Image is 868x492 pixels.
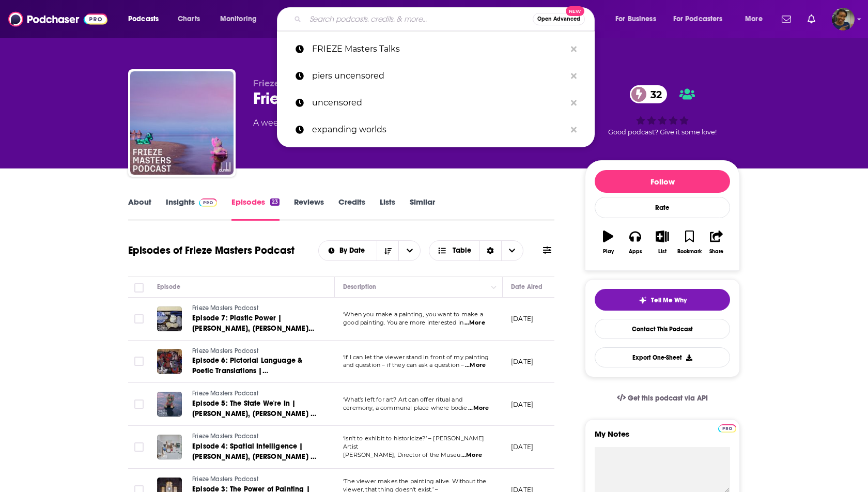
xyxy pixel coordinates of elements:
label: My Notes [595,429,730,447]
a: expanding worlds [277,116,595,143]
a: Episode 6: Pictorial Language & Poetic Translations | [PERSON_NAME], [PERSON_NAME] & Dia al-Azzawi [192,356,316,376]
img: Podchaser Pro [199,198,217,207]
div: Bookmark [677,249,702,255]
span: Frieze Masters Podcast [192,304,258,312]
span: Podcasts [128,12,159,26]
span: Monitoring [220,12,257,26]
div: List [658,249,667,255]
a: Episode 5: The State We're In | [PERSON_NAME], [PERSON_NAME] & [PERSON_NAME] [192,398,316,419]
div: Description [343,281,376,293]
button: open menu [738,11,776,27]
a: Frieze Masters Podcast [192,475,316,484]
button: List [649,224,676,261]
span: and question – if they can ask a question – [343,361,464,368]
span: Tell Me Why [651,296,687,304]
p: expanding worlds [312,116,566,143]
img: Podchaser - Follow, Share and Rate Podcasts [8,9,107,29]
a: piers uncensored [277,63,595,89]
span: ...More [468,404,489,412]
a: uncensored [277,89,595,116]
span: 32 [640,85,667,103]
a: Frieze Masters Podcast [192,389,316,398]
span: For Business [615,12,656,26]
button: Bookmark [676,224,703,261]
button: Export One-Sheet [595,347,730,367]
span: New [566,6,584,16]
p: piers uncensored [312,63,566,89]
span: Episode 7: Plastic Power | [PERSON_NAME], [PERSON_NAME] du [PERSON_NAME] & [PERSON_NAME] [192,314,314,353]
a: Frieze Masters Podcast [192,304,316,313]
a: Episodes23 [231,197,280,221]
a: FRIEZE Masters Talks [277,36,595,63]
div: Apps [629,249,642,255]
a: Contact This Podcast [595,319,730,339]
a: Charts [171,11,206,27]
button: open menu [667,11,738,27]
img: Frieze Masters Podcast [130,71,234,175]
a: InsightsPodchaser Pro [166,197,217,221]
span: Episode 5: The State We're In | [PERSON_NAME], [PERSON_NAME] & [PERSON_NAME] [192,399,316,428]
button: Play [595,224,622,261]
button: Choose View [429,240,523,261]
button: open menu [398,241,420,260]
button: Show profile menu [832,8,855,30]
span: Logged in as sabrinajohnson [832,8,855,30]
button: open menu [121,11,172,27]
span: Get this podcast via API [628,394,708,403]
span: Good podcast? Give it some love! [608,128,717,136]
a: Frieze Masters Podcast [192,432,316,441]
a: Lists [380,197,395,221]
a: Episode 7: Plastic Power | [PERSON_NAME], [PERSON_NAME] du [PERSON_NAME] & [PERSON_NAME] [192,313,316,334]
div: A weekly podcast [253,117,402,129]
div: Sort Direction [479,241,501,260]
span: ...More [461,451,482,459]
button: open menu [213,11,270,27]
a: Get this podcast via API [609,386,716,411]
span: Episode 4: Spatial Intelligence | [PERSON_NAME], [PERSON_NAME] & [PERSON_NAME] [192,442,316,471]
a: Episode 4: Spatial Intelligence | [PERSON_NAME], [PERSON_NAME] & [PERSON_NAME] [192,441,316,462]
a: Show notifications dropdown [803,10,819,28]
span: More [745,12,763,26]
span: Table [453,247,471,254]
button: Open AdvancedNew [533,13,585,25]
span: good painting. You are more interested in [343,319,463,326]
img: tell me why sparkle [639,296,647,304]
span: ceremony, a communal place where bodie [343,404,468,411]
span: Frieze Masters Podcast [192,390,258,397]
span: Frieze [253,79,280,88]
div: Share [709,249,723,255]
a: Pro website [718,423,736,433]
a: Frieze Masters Podcast [192,347,316,356]
div: Date Aired [511,281,542,293]
div: Play [603,249,614,255]
a: 32 [630,85,667,103]
p: uncensored [312,89,566,116]
img: Podchaser Pro [718,424,736,433]
span: Toggle select row [134,399,144,409]
p: FRIEZE Masters Talks [312,36,566,63]
button: Sort Direction [377,241,398,260]
span: For Podcasters [673,12,723,26]
span: By Date [339,247,368,254]
h1: Episodes of Frieze Masters Podcast [128,244,295,257]
span: Episode 6: Pictorial Language & Poetic Translations | [PERSON_NAME], [PERSON_NAME] & Dia al-Azzawi [192,356,315,396]
p: [DATE] [511,442,533,451]
span: Frieze Masters Podcast [192,475,258,483]
span: ‘What’s left for art? Art can offer ritual and [343,396,462,403]
span: ...More [465,361,486,370]
div: 32Good podcast? Give it some love! [585,79,740,143]
span: ‘The viewer makes the painting alive. Without the [343,478,486,485]
button: open menu [319,247,377,254]
img: User Profile [832,8,855,30]
span: [PERSON_NAME], Director of the Museu [343,451,460,458]
button: Column Actions [488,281,500,294]
span: Frieze Masters Podcast [192,347,258,355]
span: Frieze Masters Podcast [192,433,258,440]
button: tell me why sparkleTell Me Why [595,289,730,311]
div: Search podcasts, credits, & more... [287,7,605,31]
button: Follow [595,170,730,193]
a: Show notifications dropdown [778,10,795,28]
span: ...More [464,319,485,327]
